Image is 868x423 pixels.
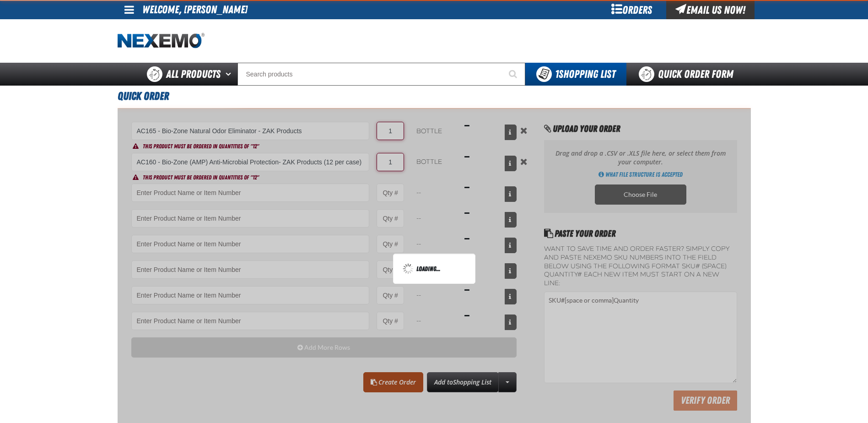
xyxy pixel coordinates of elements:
span: Shopping List [555,68,615,81]
span: All Products [166,66,221,82]
span: Quick Order [118,90,169,103]
a: Quick Order Form [626,63,750,86]
div: Loading... [403,263,466,274]
button: You have 1 Shopping List. Open to view details [525,63,626,86]
strong: 1 [555,68,559,81]
button: Open All Products pages [222,63,237,86]
input: Search [237,63,525,86]
a: Home [118,33,205,49]
img: Nexemo logo [118,33,205,49]
button: Start Searching [502,63,525,86]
